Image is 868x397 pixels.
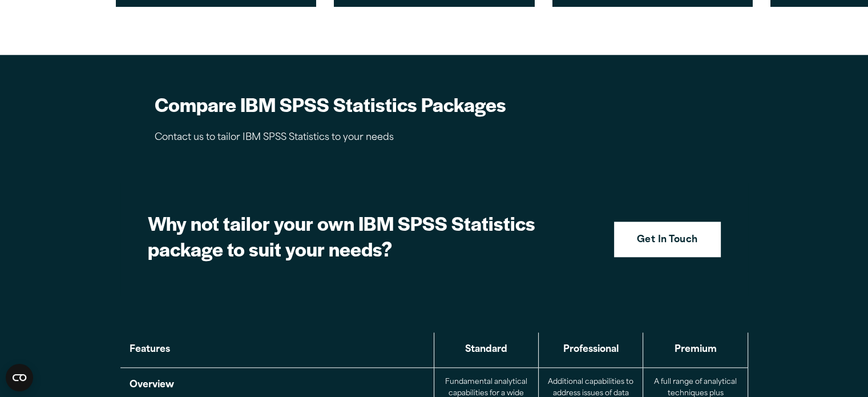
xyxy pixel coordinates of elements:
th: Professional [539,332,643,367]
strong: Get In Touch [637,233,698,248]
th: Premium [643,332,748,367]
th: Features [120,332,434,367]
a: Get In Touch [614,222,721,257]
h2: Compare IBM SPSS Statistics Packages [155,91,537,117]
button: Open CMP widget [6,364,33,391]
p: Contact us to tailor IBM SPSS Statistics to your needs [155,130,537,146]
p: Overview [130,377,425,394]
th: Standard [434,332,538,367]
h2: Why not tailor your own IBM SPSS Statistics package to suit your needs? [148,210,547,262]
